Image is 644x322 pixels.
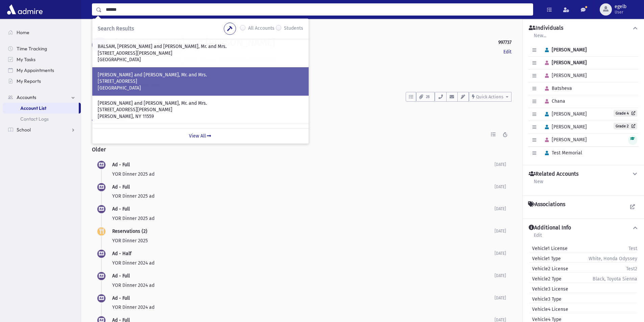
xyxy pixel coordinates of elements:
[528,224,639,231] button: Additional Info
[529,296,562,303] span: Vehicle3 Type
[98,113,303,120] p: [PERSON_NAME], NY 11559
[495,162,506,167] span: [DATE]
[112,193,495,200] p: YOR Dinner 2025 ad
[615,4,626,9] span: egelb
[3,27,81,38] a: Home
[529,255,561,262] span: Vehicle1 Type
[593,275,637,282] span: Black, Toyota Sienna
[529,275,562,282] span: Vehicle2 Type
[495,206,506,211] span: [DATE]
[3,54,81,65] a: My Tasks
[542,85,572,91] span: Batsheva
[98,50,303,57] p: [STREET_ADDRESS][PERSON_NAME]
[98,85,303,92] p: [GEOGRAPHIC_DATA]
[112,237,495,244] p: YOR Dinner 2025
[503,48,511,55] a: Edit
[112,251,132,256] span: Ad - Half
[92,27,117,37] nav: breadcrumb
[17,94,36,100] span: Accounts
[112,304,495,311] p: YOR Dinner 2024 ad
[17,127,31,133] span: School
[112,215,495,222] p: YOR Dinner 2025 ad
[614,110,637,117] a: Grade 4
[3,76,81,86] a: My Reports
[528,171,639,178] button: Related Accounts
[92,37,108,53] div: F
[529,25,563,32] h4: Individuals
[542,73,587,78] span: [PERSON_NAME]
[529,171,578,178] h4: Related Accounts
[98,106,303,113] p: [STREET_ADDRESS][PERSON_NAME]
[5,3,44,16] img: AdmirePro
[98,43,303,50] p: BALSAM, [PERSON_NAME] and [PERSON_NAME], Mr. and Mrs.
[17,67,54,73] span: My Appointments
[528,201,565,208] h4: Associations
[17,56,35,63] span: My Tasks
[476,94,503,99] span: Quick Actions
[92,128,309,144] a: View All
[112,228,147,234] span: Reservations (2)
[533,32,547,44] a: New...
[614,123,637,129] a: Grade 2
[284,25,303,33] label: Students
[102,3,533,16] input: Search
[3,124,81,135] a: School
[112,273,130,279] span: Ad - Full
[3,103,79,114] a: Account List
[17,78,41,84] span: My Reports
[416,92,435,102] button: 28
[20,116,49,122] span: Contact Logs
[495,184,506,189] span: [DATE]
[529,286,568,293] span: Vehicle3 License
[615,9,626,15] span: User
[495,251,506,256] span: [DATE]
[542,98,565,104] span: Chana
[495,296,506,300] span: [DATE]
[98,56,303,63] p: [GEOGRAPHIC_DATA]
[528,25,639,32] button: Individuals
[628,245,637,252] span: Test
[542,111,587,117] span: [PERSON_NAME]
[92,141,511,158] h2: Older
[542,150,582,156] span: Test Memorial
[495,273,506,278] span: [DATE]
[626,265,637,272] span: Test2
[495,229,506,233] span: [DATE]
[589,255,637,262] span: White, Honda Odyssey
[542,47,587,53] span: [PERSON_NAME]
[112,282,495,289] p: YOR Dinner 2024 ad
[3,92,81,103] a: Accounts
[248,25,275,33] label: All Accounts
[529,245,568,252] span: Vehicle1 License
[17,46,47,52] span: Time Tracking
[20,105,46,111] span: Account List
[529,265,568,272] span: Vehicle2 License
[529,306,568,313] span: Vehicle4 License
[98,78,303,85] p: [STREET_ADDRESS]
[3,114,81,124] a: Contact Logs
[112,171,495,178] p: YOR Dinner 2025 ad
[469,92,511,102] button: Quick Actions
[112,295,130,301] span: Ad - Full
[533,178,544,190] a: New
[529,224,571,231] h4: Additional Info
[542,137,587,143] span: [PERSON_NAME]
[98,72,303,78] p: [PERSON_NAME] and [PERSON_NAME], Mr. and Mrs.
[3,65,81,76] a: My Appointments
[498,39,511,46] strong: 997737
[112,184,130,190] span: Ad - Full
[112,206,130,212] span: Ad - Full
[98,100,303,107] p: [PERSON_NAME] and [PERSON_NAME], Mr. and Mrs.
[98,25,134,32] span: Search Results
[3,43,81,54] a: Time Tracking
[112,259,495,267] p: YOR Dinner 2024 ad
[542,60,587,66] span: [PERSON_NAME]
[424,94,432,100] span: 28
[112,162,130,168] span: Ad - Full
[533,231,542,244] a: Edit
[92,102,125,121] a: Activity
[92,28,117,33] a: Accounts
[17,29,29,35] span: Home
[542,124,587,130] span: [PERSON_NAME]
